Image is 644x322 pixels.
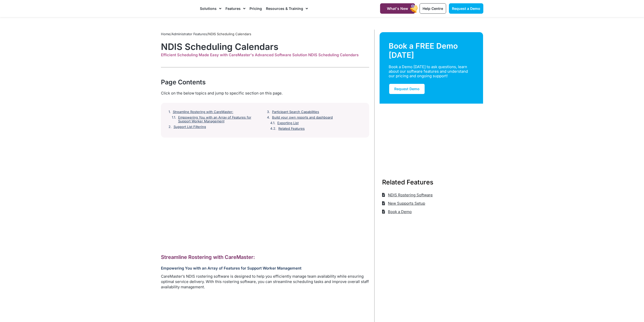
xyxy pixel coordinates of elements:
div: Book a Demo [DATE] to ask questions, learn about our software features and understand our pricing... [389,65,468,78]
img: CareMaster Logo [161,5,195,12]
div: Book a FREE Demo [DATE] [389,41,474,60]
span: Request Demo [394,87,420,91]
a: Request Demo [389,83,425,94]
span: NDIS Rostering Software [387,191,433,199]
span: Book a Demo [387,207,412,216]
a: What's New [380,3,415,14]
h3: Empowering You with an Array of Features for Support Worker Management [161,266,369,271]
a: Exporting List [277,121,299,125]
a: Book a Demo [382,207,412,216]
a: Support List Filtering [174,125,206,129]
span: Request a Demo [452,6,480,11]
div: Efficient Scheduling Made Easy with CareMaster's Advanced Software Solution NDIS Scheduling Calen... [161,53,369,57]
div: Page Contents [161,78,369,87]
a: NDIS Rostering Software [382,191,433,199]
a: Streamline Rostering with CareMaster: [173,110,233,114]
a: Related Features [278,127,305,131]
h3: Related Features [382,178,481,187]
span: NDIS Scheduling Calendars [208,32,251,36]
a: Empowering You with an Array of Features for Support Worker Management [178,116,263,123]
h2: Streamline Rostering with CareMaster: [161,254,369,260]
a: Participant Search Capabilities [272,110,319,114]
a: Home [161,32,170,36]
span: / / [161,32,251,36]
a: Request a Demo [449,3,483,14]
img: Support Worker and NDIS Participant out for a coffee. [380,104,483,165]
span: Help Centre [423,6,443,11]
div: Click on the below topics and jump to specific section on this page. [161,90,369,96]
a: Build your own reports and dashboard [272,116,333,120]
span: What's New [387,6,408,11]
p: CareMaster’s NDIS rostering software is designed to help you efficiently manage team availability... [161,274,369,290]
h1: NDIS Scheduling Calendars [161,41,369,52]
span: New Supports Setup [387,199,425,207]
a: New Supports Setup [382,199,425,207]
a: Help Centre [420,3,446,14]
a: Administrator Features [172,32,207,36]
